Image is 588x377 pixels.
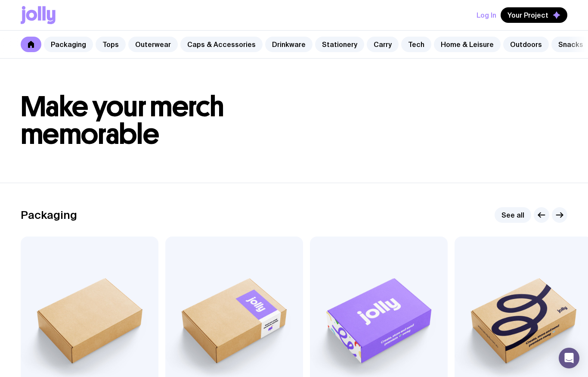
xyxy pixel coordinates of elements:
a: Stationery [315,37,364,52]
span: Your Project [508,11,548,19]
a: Caps & Accessories [180,37,263,52]
a: Carry [367,37,399,52]
button: Log In [477,7,496,23]
h2: Packaging [21,209,77,221]
a: Packaging [44,37,93,52]
span: Make your merch memorable [21,90,224,151]
a: Tech [401,37,431,52]
a: Outdoors [503,37,549,52]
a: Tops [96,37,126,52]
a: Drinkware [265,37,313,52]
a: Outerwear [128,37,178,52]
div: Open Intercom Messenger [559,348,579,368]
a: Home & Leisure [434,37,501,52]
a: See all [495,207,531,223]
button: Your Project [501,7,567,23]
